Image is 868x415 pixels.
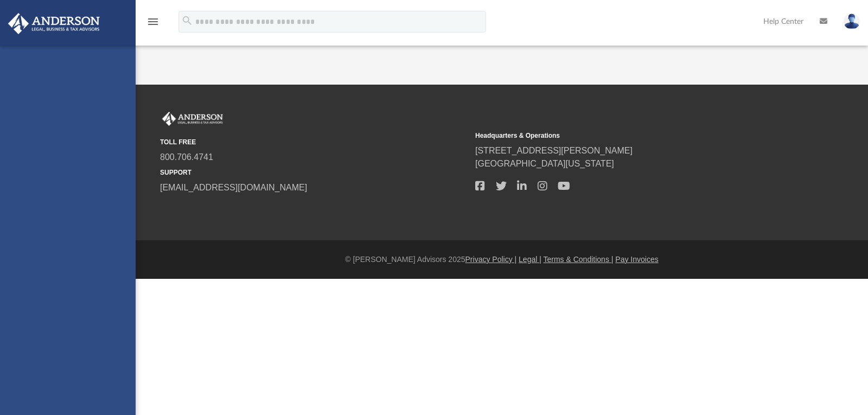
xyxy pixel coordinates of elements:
a: Terms & Conditions | [544,255,614,264]
a: 800.706.4741 [160,152,213,162]
img: Anderson Advisors Platinum Portal [5,13,103,34]
img: User Pic [844,14,860,29]
small: SUPPORT [160,168,468,177]
img: Anderson Advisors Platinum Portal [160,112,225,126]
a: Privacy Policy | [465,255,517,264]
i: search [181,15,193,27]
small: Headquarters & Operations [475,131,783,141]
a: [GEOGRAPHIC_DATA][US_STATE] [475,159,614,168]
small: TOLL FREE [160,137,468,147]
a: Pay Invoices [615,255,658,264]
a: [STREET_ADDRESS][PERSON_NAME] [475,146,633,155]
a: menu [146,21,159,28]
a: [EMAIL_ADDRESS][DOMAIN_NAME] [160,183,307,192]
a: Legal | [519,255,541,264]
i: menu [146,15,159,28]
div: © [PERSON_NAME] Advisors 2025 [136,254,868,265]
